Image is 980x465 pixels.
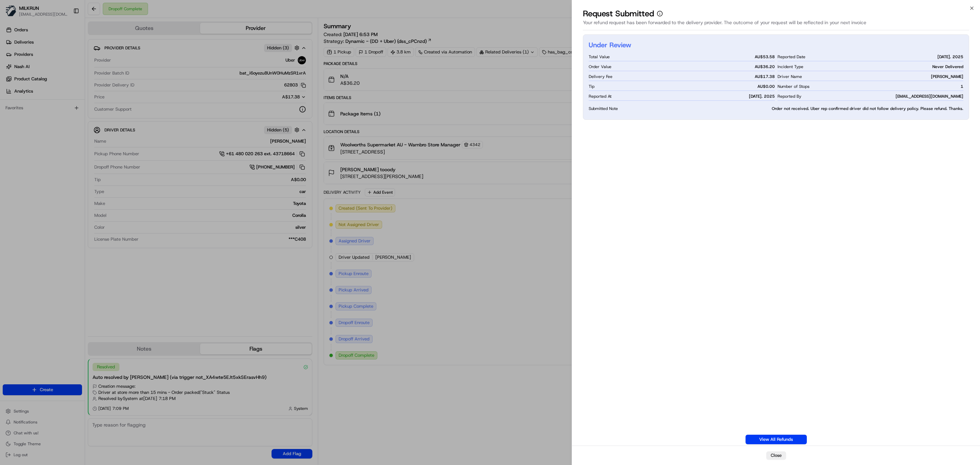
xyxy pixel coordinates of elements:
span: AU$ 0.00 [757,84,775,89]
span: Delivery Fee [589,74,612,79]
span: Driver Name [778,74,802,79]
span: [EMAIL_ADDRESS][DOMAIN_NAME] [896,94,963,99]
span: Order not received. Uber rep confirmed driver did not follow delivery policy. Please refund. Thanks. [772,106,963,111]
div: Your refund request has been forwarded to the delivery provider. The outcome of your request will... [583,19,969,30]
span: 1 [961,84,963,89]
span: Submitted Note [589,106,769,111]
span: Number of Stops [778,84,810,89]
h2: Under Review [589,40,631,50]
span: Reported At [589,94,611,99]
span: Tip [589,84,594,89]
span: Order Value [589,64,611,69]
span: Total Value [589,54,610,60]
button: Close [766,451,786,460]
span: AU$ 53.58 [755,54,775,60]
span: Never Delivered [932,64,963,69]
a: View All Refunds [746,435,807,444]
span: AU$ 17.38 [755,74,775,79]
span: Incident Type [778,64,803,69]
span: AU$ 36.20 [755,64,775,69]
span: Reported Date [778,54,805,60]
span: Reported By [778,94,801,99]
span: [PERSON_NAME] [931,74,963,79]
span: [DATE]. 2025 [749,94,775,99]
span: [DATE]. 2025 [937,54,963,60]
p: Request Submitted [583,8,654,19]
